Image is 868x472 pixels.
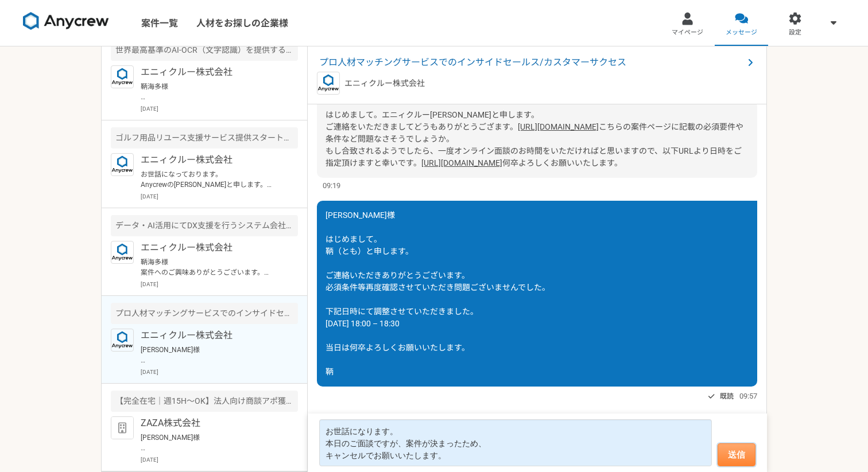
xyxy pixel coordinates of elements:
div: データ・AI活用にてDX支援を行うシステム会社でのインサイドセールスを募集 [111,215,298,236]
span: 設定 [789,28,801,37]
p: [DATE] [141,368,298,376]
a: [URL][DOMAIN_NAME] [421,158,502,167]
textarea: お世話になります。 本日のご面談ですが、案件が決まったため、 キャンセルでお願いいたします。 [319,419,712,466]
img: logo_text_blue_01.png [111,241,134,264]
p: [DATE] [141,104,298,113]
img: default_org_logo-42cde973f59100197ec2c8e796e4974ac8490bb5b08a0eb061ff975e4574aa76.png [111,416,134,439]
p: エニィクルー株式会社 [141,329,282,342]
img: logo_text_blue_01.png [111,329,134,352]
span: はじめまして。エニィクルー[PERSON_NAME]と申します。 ご連絡をいただきましてどうもありがとうござます。 [325,110,539,131]
div: 【完全在宅｜週15H〜OK】法人向け商談アポ獲得をお願いします！ [111,391,298,412]
span: 何卒よろしくお願いいたします。 [502,158,622,167]
p: [PERSON_NAME]様 はじめまして。 鞆（とも）と申します。 ご連絡いただきありがとうございます。 必須条件等再度確認させていただき問題ございませんでした。 下記日時にて調整させていただ... [141,345,282,365]
div: プロ人材マッチングサービスでのインサイドセールス/カスタマーサクセス [111,303,298,324]
p: エニィクルー株式会社 [141,65,282,79]
p: [DATE] [141,455,298,464]
p: 鞆海多様 いつもAnycrewのご利用、ありがとうございます。 プロフィールを拝見し、本件もしご興味がございましたら、是非ご案内させて頂ければと思うのですが、ご興味・ご関心はいかがでしょうか？ [141,81,282,102]
span: 09:19 [323,180,340,191]
p: 鞆海多様 案件へのご興味ありがとうございます。 可能でしたら案件説明と合わせ、ご経験をお伺いできればと思います。下記よりご面談の設定をお願いできますでしょうか？（所要：30分程度-1時間程度：オ... [141,257,282,278]
span: マイページ [672,28,703,37]
a: [URL][DOMAIN_NAME] [518,122,599,131]
span: こちらの案件ページに記載の必須要件や条件など問題なさそうでしょうか。 もし合致されるようでしたら、一度オンライン面談のお時間をいただければと思いますので、以下URLより日時をご指定頂けますと幸いです。 [325,122,743,167]
img: 8DqYSo04kwAAAAASUVORK5CYII= [23,12,109,30]
span: メッセージ [726,28,757,37]
span: 既読 [720,389,734,403]
p: エニィクルー株式会社 [141,153,282,167]
p: お世話になっております。 Anycrewの[PERSON_NAME]と申します。 ご経歴を拝見させていただき、お声がけさせていただきましたが、こちらの案件の応募はいかがでしょうか。 必須スキル面... [141,169,282,190]
p: [DATE] [141,280,298,288]
p: エニィクルー株式会社 [141,241,282,255]
p: [DATE] [141,192,298,201]
img: logo_text_blue_01.png [111,153,134,176]
p: ZAZA株式会社 [141,416,282,430]
p: エニィクルー株式会社 [344,77,425,89]
span: プロ人材マッチングサービスでのインサイドセールス/カスタマーサクセス [319,56,743,69]
div: ゴルフ用品リユース支援サービス提供スタートアップ カスタマーサクセス（店舗営業） [111,127,298,149]
div: 世界最高基準のAI-OCR（文字認識）を提供するメガベンチャー パートナー営業 [111,40,298,61]
span: [PERSON_NAME]様 はじめまして。 鞆（とも）と申します。 ご連絡いただきありがとうございます。 必須条件等再度確認させていただき問題ございませんでした。 下記日時にて調整させていただ... [325,210,550,376]
button: 送信 [718,443,755,466]
p: [PERSON_NAME]様 お世話になります。鞆です。 当日のURL、会社紹介等、ご共有いただきありがとうございます。 事前に確認させていただきます。 何卒よろしくお願いいたします。 鞆 [141,432,282,453]
img: logo_text_blue_01.png [317,72,340,95]
img: logo_text_blue_01.png [111,65,134,88]
span: 09:57 [739,391,757,401]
